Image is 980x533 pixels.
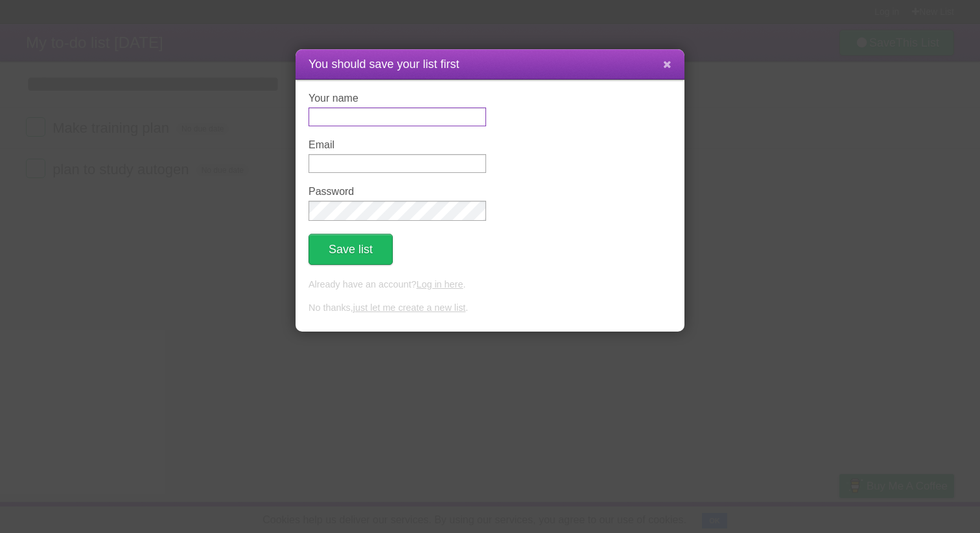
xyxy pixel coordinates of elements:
p: No thanks, . [309,301,671,315]
a: Log in here [416,279,463,289]
label: Password [309,186,486,198]
label: Your name [309,93,486,104]
button: Save list [309,234,393,265]
h1: You should save your list first [309,56,671,73]
p: Already have an account? . [309,278,671,292]
label: Email [309,139,486,151]
a: just let me create a new list [353,302,466,313]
